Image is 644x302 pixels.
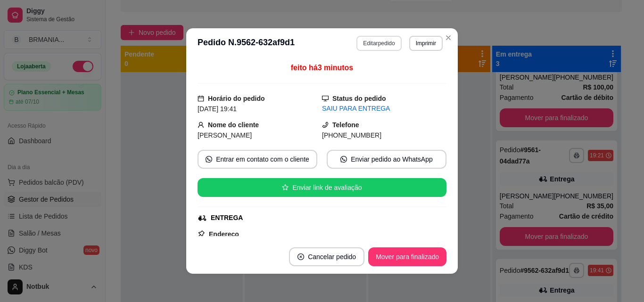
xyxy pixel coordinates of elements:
[332,95,386,102] strong: Status do pedido
[322,104,446,114] div: SAIU PARA ENTREGA
[198,36,295,51] h3: Pedido N. 9562-632af9d1
[211,213,243,223] div: ENTREGA
[322,131,381,139] span: [PHONE_NUMBER]
[282,184,289,191] span: star
[332,121,359,129] strong: Telefone
[291,64,353,72] span: feito há 3 minutos
[289,247,364,266] button: close-circleCancelar pedido
[208,121,259,129] strong: Nome do cliente
[297,253,304,260] span: close-circle
[198,122,204,128] span: user
[198,95,204,102] span: calendar
[206,156,212,163] span: whats-app
[198,178,446,197] button: starEnviar link de avaliação
[208,95,265,102] strong: Horário do pedido
[356,36,401,51] button: Editarpedido
[327,150,446,169] button: whats-appEnviar pedido ao WhatsApp
[340,156,347,163] span: whats-app
[368,247,446,266] button: Mover para finalizado
[441,30,456,45] button: Close
[198,150,317,169] button: whats-appEntrar em contato com o cliente
[322,95,329,102] span: desktop
[198,131,252,139] span: [PERSON_NAME]
[198,105,237,113] span: [DATE] 19:41
[198,230,205,237] span: pushpin
[409,36,443,51] button: Imprimir
[209,230,239,238] strong: Endereço
[322,122,329,128] span: phone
